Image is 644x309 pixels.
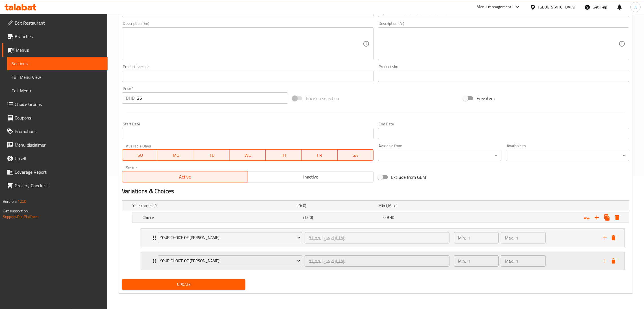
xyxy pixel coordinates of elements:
span: 1 [385,202,387,209]
button: Your Choice Of [PERSON_NAME]: [158,232,302,243]
div: Expand [132,212,629,223]
button: Add choice group [582,212,592,223]
span: SU [125,151,156,159]
a: Branches [2,30,108,43]
span: 1 [396,202,398,209]
p: Max: [505,234,514,241]
button: delete [609,257,618,265]
button: MO [158,149,194,161]
input: Please enter product sku [378,71,629,82]
a: Upsell [2,152,108,165]
span: FR [304,151,335,159]
button: add [601,257,609,265]
span: Inactive [250,173,371,181]
span: TU [196,151,228,159]
span: Menu disclaimer [15,142,103,148]
span: Edit Restaurant [15,19,103,26]
button: Add new choice [592,212,602,223]
button: WE [230,149,266,161]
a: Edit Restaurant [2,16,108,30]
span: Choice Groups [15,101,103,108]
a: Sections [7,57,108,70]
a: Promotions [2,125,108,138]
p: Max: [505,258,514,264]
a: Coverage Report [2,165,108,179]
span: Branches [15,33,103,40]
span: BHD [387,214,394,221]
span: Edit Menu [12,87,103,94]
span: Min [379,202,385,209]
input: Please enter price [137,92,288,104]
button: add [601,234,609,242]
a: Menus [2,43,108,57]
button: Delete Choice [612,212,622,223]
span: Sections [12,60,103,67]
p: BHD [126,95,135,101]
span: SA [340,151,371,159]
span: 0 [384,214,386,221]
button: FR [302,149,337,161]
a: Support.OpsPlatform [3,213,39,220]
h5: Choice [143,215,301,220]
div: [GEOGRAPHIC_DATA] [538,4,575,10]
button: TU [194,149,230,161]
span: Upsell [15,155,103,162]
button: Active [122,171,248,182]
span: 1.0.0 [18,198,26,205]
a: Coupons [2,111,108,125]
span: Update [126,281,241,288]
button: Inactive [248,171,374,182]
div: Expand [141,252,625,270]
h5: Your choice of: [132,203,294,208]
button: Update [122,279,245,290]
span: Full Menu View [12,74,103,80]
div: Menu-management [477,4,512,10]
span: Your Choice Of [PERSON_NAME]: [160,257,300,264]
span: Version: [3,198,17,205]
h5: (ID: 0) [303,215,381,220]
a: Edit Menu [7,84,108,97]
div: ​ [378,150,501,161]
h2: Variations & Choices [122,187,629,195]
span: WE [232,151,263,159]
span: Coverage Report [15,169,103,175]
a: Choice Groups [2,97,108,111]
span: TH [268,151,299,159]
button: delete [609,234,618,242]
div: Expand [122,201,629,211]
div: Expand [141,229,625,247]
button: SA [338,149,374,161]
span: A [634,4,637,10]
span: Get support on: [3,207,29,215]
a: Full Menu View [7,70,108,84]
input: Please enter product barcode [122,71,373,82]
p: Min: [458,234,466,241]
h5: (ID: 0) [296,203,376,208]
div: , [379,203,458,208]
a: Grocery Checklist [2,179,108,192]
p: Min: [458,258,466,264]
span: MO [160,151,192,159]
span: Your Choice Of [PERSON_NAME]: [160,234,300,241]
button: TH [266,149,302,161]
span: Price on selection [306,95,339,102]
a: Menu disclaimer [2,138,108,152]
span: Exclude from GEM [391,174,426,180]
button: Your Choice Of [PERSON_NAME]: [158,255,302,267]
span: Coupons [15,114,103,121]
div: ​ [506,150,629,161]
li: Expand [136,249,629,273]
span: Menus [16,47,103,53]
span: Max [388,202,395,209]
span: Grocery Checklist [15,182,103,189]
button: SU [122,149,158,161]
span: Free item [477,95,495,102]
span: Promotions [15,128,103,135]
li: Expand [136,226,629,249]
span: Active [125,173,246,181]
